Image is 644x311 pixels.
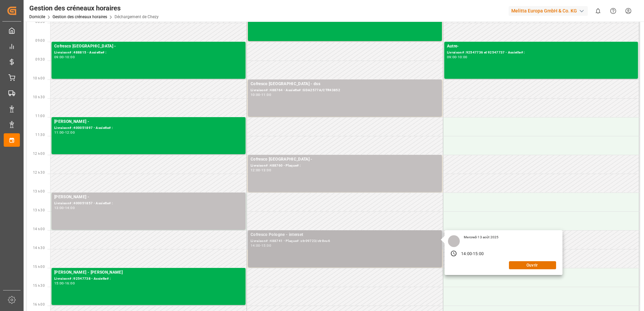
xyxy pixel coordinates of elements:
[261,93,271,96] div: 11:00
[251,238,439,244] div: Livraison# :488741 - Plaque# :ctr09723/ctr8vu6
[64,131,65,134] div: -
[33,303,45,306] span: 16 h 00
[33,227,45,231] span: 14 h 00
[65,131,75,134] div: 12:00
[54,56,64,59] div: 09:00
[65,56,75,59] div: 10:00
[65,282,75,285] div: 16:00
[509,4,590,17] button: Melitta Europa GmbH & Co. KG
[33,189,45,193] span: 13 h 00
[458,56,468,59] div: 10:00
[54,276,243,282] div: Livraison# :92547738 - Assiette# :
[54,125,243,131] div: Livraison# :400051897 - Assiette# :
[473,251,484,257] div: 15:00
[33,76,45,80] span: 10 h 00
[261,244,271,247] div: 15:00
[251,244,260,247] div: 14:00
[260,244,261,247] div: -
[33,208,45,212] span: 13 h 30
[54,269,243,276] div: [PERSON_NAME] - [PERSON_NAME]
[35,133,45,137] span: 11:30
[54,206,64,209] div: 13:00
[251,88,439,93] div: Livraison# :488764 - Assiette# :GDA2577A/CTR43852
[54,282,64,285] div: 15:00
[447,43,636,50] div: Autre-
[261,169,271,172] div: 13:00
[590,3,606,19] button: Afficher 0 nouvelles notifications
[251,156,439,163] div: Cofresco [GEOGRAPHIC_DATA] -
[33,152,45,155] span: 12 h 00
[472,251,473,257] div: -
[509,261,556,269] button: Ouvrir
[33,171,45,174] span: 12 h 30
[29,3,159,13] div: Gestion des créneaux horaires
[33,246,45,250] span: 14 h 30
[53,14,107,19] a: Gestion des créneaux horaires
[260,93,261,96] div: -
[251,163,439,169] div: Livraison# :488760 - Plaque# :
[33,95,45,99] span: 10 h 30
[511,7,577,14] font: Melitta Europa GmbH & Co. KG
[35,58,45,61] span: 09:30
[35,114,45,118] span: 11:00
[456,56,457,59] div: -
[33,284,45,287] span: 15 h 30
[251,81,439,88] div: Cofresco [GEOGRAPHIC_DATA] - dss
[461,251,472,257] div: 14:00
[33,265,45,269] span: 15 h 00
[54,201,243,206] div: Livraison# :400051857 - Assiette# :
[251,93,260,96] div: 10:00
[54,43,243,50] div: Cofresco [GEOGRAPHIC_DATA] -
[54,50,243,56] div: Livraison# :488815 - Assiette# :
[29,14,45,19] a: Domicile
[251,169,260,172] div: 12:00
[64,282,65,285] div: -
[447,56,457,59] div: 09:00
[65,206,75,209] div: 14:00
[54,194,243,201] div: [PERSON_NAME] -
[606,3,621,19] button: Centre d’aide
[54,118,243,125] div: [PERSON_NAME] -
[35,39,45,42] span: 09:00
[54,131,64,134] div: 11:00
[251,232,439,238] div: Cofresco Pologne - interset
[260,169,261,172] div: -
[64,206,65,209] div: -
[64,56,65,59] div: -
[461,235,501,240] div: Mercredi 13 août 2025
[447,50,636,56] div: Livraison# :92547736 et 92547737 - Assiette# :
